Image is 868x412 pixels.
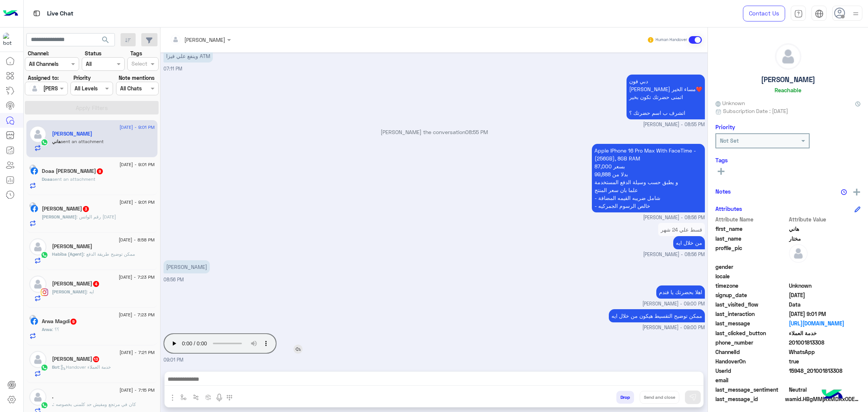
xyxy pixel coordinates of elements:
a: [URL][DOMAIN_NAME] [789,319,861,327]
img: WhatsApp [41,401,48,409]
img: picture [29,202,36,209]
span: 07:11 PM [164,66,182,72]
p: 16/9/2025, 8:55 PM [627,75,705,119]
span: مختار [789,235,861,243]
img: defaultAdmin.png [29,276,46,293]
h5: [PERSON_NAME] [761,75,815,84]
span: [DATE] - 9:01 PM [119,124,154,131]
span: Unknown [789,282,861,290]
img: picture [29,165,36,171]
img: defaultAdmin.png [775,44,801,69]
h6: Notes [715,188,731,195]
span: Data [789,301,861,308]
img: select flow [180,394,186,400]
img: Trigger scenario [193,394,199,400]
span: last_message [715,319,787,327]
span: Bot [52,364,59,370]
p: 16/9/2025, 8:56 PM [592,144,705,212]
span: 09:01 PM [164,357,183,363]
h6: Reachable [775,87,801,93]
h5: Youssef Atia [42,206,90,212]
img: Facebook [31,317,38,325]
span: خدمة العملاء [789,329,861,337]
h5: هاني مختار [52,131,92,137]
img: picture [29,315,36,322]
img: make a call [226,395,232,401]
span: ChannelId [715,348,787,356]
span: ممكن توضيح طريقة الدفع [84,251,135,257]
span: [PERSON_NAME] - 08:55 PM [643,121,705,128]
span: 15948_201001813308 [789,367,861,375]
span: 3 [83,206,89,212]
p: 16/9/2025, 8:56 PM [658,223,705,236]
label: Note mentions [119,74,154,82]
span: timezone [715,282,787,290]
span: [DATE] - 7:21 PM [119,349,154,356]
span: رقم الواتس الاثنين [76,214,116,220]
img: defaultAdmin.png [29,351,46,368]
span: null [789,263,861,271]
span: 201001813308 [789,339,861,346]
button: select flow [177,391,190,403]
span: ؟؟ [52,327,59,332]
span: profile_pic [715,244,787,261]
span: [DATE] - 9:01 PM [119,161,154,168]
label: Priority [73,74,91,82]
span: كان في مرتجع ومفيش حد كلمنى بخصوصه [53,401,136,407]
span: locale [715,272,787,280]
span: wamid.HBgMMjAxMDAxODEzMzA4FQIAEhggQUMxQTQ1NEYyQjYyQzcwOTJFMzhGNkNGMThBQ0MzRjAA [785,395,860,403]
span: last_visited_flow [715,301,787,308]
span: 08:55 PM [465,129,488,135]
span: first_name [715,225,787,233]
span: last_interaction [715,310,787,318]
span: 2 [789,348,861,356]
span: [DATE] - 8:58 PM [119,237,154,243]
button: Send and close [640,391,679,404]
h6: Attributes [715,205,742,212]
span: last_message_id [715,395,784,403]
span: signup_date [715,291,787,299]
span: null [789,376,861,384]
h5: عبدالله بن جمال [52,281,100,287]
span: true [789,357,861,365]
span: [PERSON_NAME] - 09:00 PM [642,324,705,331]
span: هاني [789,225,861,233]
span: Attribute Value [789,215,861,223]
a: tab [791,6,806,21]
small: Human Handover [656,37,687,43]
span: [PERSON_NAME] - 09:00 PM [642,301,705,308]
label: Assigned to: [28,74,59,82]
img: add [853,189,860,195]
span: [PERSON_NAME] [42,214,76,220]
span: email [715,376,787,384]
img: defaultAdmin.png [29,83,40,94]
button: search [96,33,115,49]
img: notes [841,189,847,195]
span: . [52,401,53,407]
span: 9 [70,319,76,325]
img: send voice note [215,393,224,402]
p: 16/9/2025, 7:11 PM [164,49,213,63]
span: 2025-09-16T18:01:19.619Z [789,310,861,318]
img: WhatsApp [41,139,48,146]
span: Subscription Date : [DATE] [723,107,788,115]
a: Contact Us [743,6,785,21]
p: 16/9/2025, 8:56 PM [673,236,705,249]
span: Unknown [715,99,745,107]
span: [PERSON_NAME] - 08:56 PM [643,214,705,221]
span: sent an attachment [52,176,95,182]
h5: Nadia [52,243,92,250]
p: Live Chat [47,9,73,19]
h5: Doaa Anwar Elmeligy [42,168,104,174]
span: [PERSON_NAME] [52,289,87,295]
span: [DATE] - 7:23 PM [119,274,154,281]
button: Apply Filters [25,101,159,114]
span: search [101,35,110,44]
img: create order [205,394,211,400]
div: Select [130,60,147,69]
span: [PERSON_NAME] - 08:56 PM [643,251,705,258]
label: Status [85,49,101,57]
img: send attachment [168,393,177,402]
span: 0 [789,386,861,394]
audio: Your browser does not support the audio tag. [164,333,277,354]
